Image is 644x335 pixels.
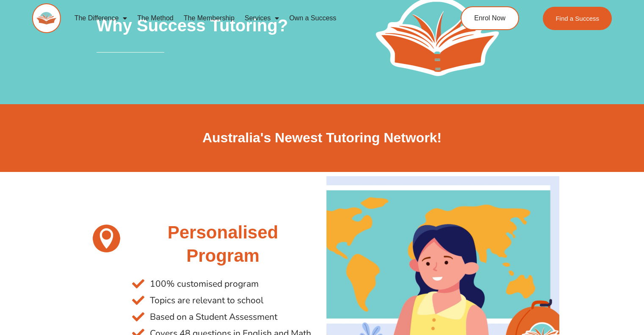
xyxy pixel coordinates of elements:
a: Find a Success [543,7,612,30]
a: Services [240,8,284,28]
a: The Membership [179,8,240,28]
nav: Menu [69,8,428,28]
span: Topics are relevant to school [148,292,263,309]
a: Own a Success [284,8,341,28]
span: Based on a Student Assessment [148,309,277,325]
h2: Personalised Program [132,221,313,267]
h2: Australia's Newest Tutoring Network! [85,129,559,147]
span: Enrol Now [474,15,506,22]
a: The Difference [69,8,133,28]
a: The Method [132,8,178,28]
span: 100% customised program [148,276,259,292]
span: Find a Success [556,15,599,22]
a: Enrol Now [461,6,519,30]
